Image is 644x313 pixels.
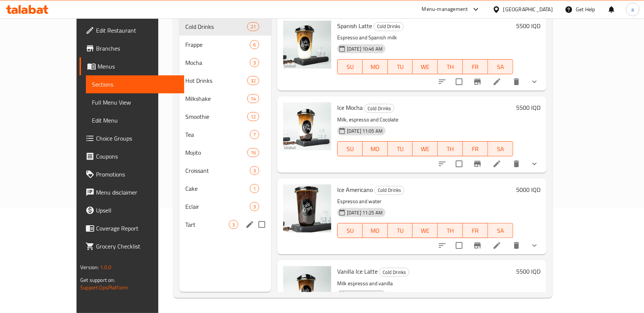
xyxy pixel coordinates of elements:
div: Cold Drinks [364,104,394,113]
span: SA [491,225,510,236]
span: Full Menu View [92,98,178,107]
span: Smoothie [185,112,247,121]
span: Cake [185,184,249,193]
button: Branch-specific-item [468,155,486,173]
span: Promotions [96,170,178,179]
button: show more [525,237,543,255]
div: Tea7 [179,126,271,144]
span: SA [491,61,510,72]
div: items [247,94,259,103]
p: Milk espresso and vanilla [337,279,513,288]
div: items [250,166,259,175]
div: items [250,130,259,139]
span: FR [466,225,485,236]
span: Choice Groups [96,134,178,143]
button: sort-choices [433,155,451,173]
span: Grocery Checklist [96,242,178,251]
button: sort-choices [433,237,451,255]
button: show more [525,155,543,173]
span: 7 [250,131,259,138]
button: SU [337,141,363,156]
span: WE [416,144,435,154]
span: 1 [250,185,259,192]
span: SU [341,61,360,72]
button: SA [488,59,513,74]
div: Cake1 [179,180,271,198]
div: Mocha3 [179,54,271,72]
a: Edit Restaurant [80,21,184,39]
div: Cold Drinks21 [179,18,271,36]
div: Tart3edit [179,216,271,234]
svg: Show Choices [530,77,539,86]
button: MO [363,59,388,74]
img: Ice Americano [283,184,331,232]
div: Menu-management [422,5,468,14]
button: delete [507,237,525,255]
span: TH [441,144,460,154]
button: TU [388,223,413,238]
span: 12 [248,113,259,120]
button: WE [413,223,438,238]
button: sort-choices [433,73,451,91]
div: items [247,148,259,157]
span: Cold Drinks [375,186,404,195]
h6: 5500 IQD [516,102,540,113]
button: MO [363,141,388,156]
div: items [250,184,259,193]
span: [DATE] 10:46 AM [344,45,386,52]
span: Menus [98,62,178,71]
span: Get support on: [80,275,115,285]
span: WE [416,61,435,72]
span: 3 [250,203,259,210]
span: Cold Drinks [374,22,403,31]
a: Support.OpsPlatform [80,283,128,292]
button: FR [463,223,488,238]
span: 3 [229,221,238,228]
div: Eclair [185,202,249,211]
span: FR [466,144,485,154]
button: WE [413,141,438,156]
span: Version: [80,262,99,272]
a: Menus [80,57,184,75]
a: Menu disclaimer [80,183,184,201]
span: Edit Menu [92,116,178,125]
button: TH [438,223,463,238]
div: Cold Drinks [374,22,404,31]
span: Select to update [451,238,467,253]
a: Coverage Report [80,219,184,237]
div: Tea [185,130,249,139]
span: Edit Restaurant [96,26,178,35]
p: Espresso and Spanish milk [337,33,513,42]
span: Mojito [185,148,247,157]
a: Coupons [80,147,184,165]
button: Branch-specific-item [468,73,486,91]
div: Croissant [185,166,249,175]
a: Branches [80,39,184,57]
button: TH [438,141,463,156]
div: items [229,220,238,229]
button: FR [463,141,488,156]
span: Milkshake [185,94,247,103]
div: Hot Drinks32 [179,72,271,90]
button: MO [363,223,388,238]
a: Promotions [80,165,184,183]
button: delete [507,155,525,173]
span: Tart [185,220,228,229]
div: items [247,76,259,85]
span: 32 [248,77,259,84]
span: TU [391,61,410,72]
button: SA [488,223,513,238]
span: MO [366,61,385,72]
button: edit [244,219,255,230]
div: Milkshake14 [179,90,271,108]
h6: 5500 IQD [516,21,540,31]
span: Mocha [185,58,249,67]
span: MO [366,225,385,236]
span: 6 [250,41,259,48]
span: Frappe [185,40,249,49]
div: items [250,40,259,49]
